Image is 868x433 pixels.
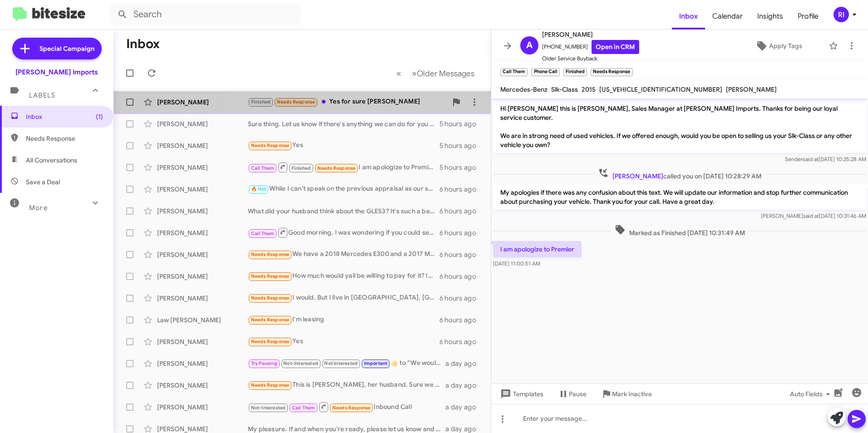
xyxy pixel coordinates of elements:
[251,295,290,301] span: Needs Response
[783,386,841,402] button: Auto Fields
[526,38,533,53] span: A
[391,64,480,83] nav: Page navigation example
[126,37,160,51] h1: Inbox
[439,207,483,216] div: 6 hours ago
[705,3,750,30] a: Calendar
[324,360,358,366] span: Not Interested
[439,163,483,172] div: 5 hours ago
[157,141,248,150] div: [PERSON_NAME]
[445,359,483,368] div: a day ago
[248,315,439,325] div: I'm leasing
[248,119,439,128] div: Sure thing. Let us know if there's anything we can do for you in the future. Thanks!
[15,68,98,77] div: [PERSON_NAME] Imports
[406,64,480,83] button: Next
[251,339,290,344] span: Needs Response
[26,134,103,143] span: Needs Response
[750,3,790,30] a: Insights
[542,54,639,63] span: Older Service Buyback
[248,227,439,238] div: Good morning. I was wondering if you could send me a couple of photos of your vehicle so that I c...
[251,273,290,279] span: Needs Response
[563,68,587,76] small: Finished
[445,381,483,390] div: a day ago
[500,68,528,76] small: Call Them
[439,141,483,150] div: 5 hours ago
[157,163,248,172] div: [PERSON_NAME]
[833,7,849,22] div: RI
[803,212,819,219] span: said at
[157,119,248,128] div: [PERSON_NAME]
[248,207,439,216] div: What did your husband think about the GLE53? It's such a beautiful car.
[251,360,277,366] span: Try Pausing
[157,337,248,346] div: [PERSON_NAME]
[732,38,824,54] button: Apply Tags
[592,40,639,54] a: Open in CRM
[157,228,248,237] div: [PERSON_NAME]
[439,119,483,128] div: 5 hours ago
[96,112,103,121] span: (1)
[445,403,483,412] div: a day ago
[248,140,439,151] div: Yes
[248,380,445,390] div: This is [PERSON_NAME], her husband. Sure we would be interested in selling it
[542,29,639,40] span: [PERSON_NAME]
[12,38,102,59] a: Special Campaign
[491,386,551,402] button: Templates
[332,405,371,411] span: Needs Response
[439,250,483,259] div: 6 hours ago
[417,69,474,79] span: Older Messages
[611,224,749,237] span: Marked as Finished [DATE] 10:31:49 AM
[439,272,483,281] div: 6 hours ago
[26,112,103,121] span: Inbox
[157,403,248,412] div: [PERSON_NAME]
[248,358,445,369] div: ​👍​ to “ We would need to schedule a physical inspection to give you an accurate value, which wou...
[110,4,301,25] input: Search
[157,250,248,259] div: [PERSON_NAME]
[248,336,439,347] div: Yes
[761,212,866,219] span: [PERSON_NAME] [DATE] 10:31:46 AM
[790,386,833,402] span: Auto Fields
[612,172,663,180] span: [PERSON_NAME]
[826,7,858,22] button: RI
[672,3,705,30] a: Inbox
[582,85,596,93] span: 2015
[157,185,248,194] div: [PERSON_NAME]
[726,85,777,93] span: [PERSON_NAME]
[542,40,639,54] span: [PHONE_NUMBER]
[594,386,659,402] button: Mark Inactive
[439,185,483,194] div: 6 hours ago
[790,3,826,30] a: Profile
[599,85,722,93] span: [US_VEHICLE_IDENTIFICATION_NUMBER]
[500,85,547,93] span: Mercedes-Benz
[29,91,55,99] span: Labels
[29,204,48,212] span: More
[248,401,445,413] div: Inbound Call
[251,165,275,171] span: Call Them
[157,98,248,107] div: [PERSON_NAME]
[612,386,652,402] span: Mark Inactive
[251,251,290,257] span: Needs Response
[591,68,632,76] small: Needs Response
[439,315,483,325] div: 6 hours ago
[594,167,765,181] span: called you on [DATE] 10:28:29 AM
[248,162,439,173] div: I am apologize to Premier
[493,260,540,267] span: [DATE] 11:00:51 AM
[251,405,286,411] span: Not-Interested
[493,100,866,153] p: Hi [PERSON_NAME] this is [PERSON_NAME], Sales Manager at [PERSON_NAME] Imports. Thanks for being ...
[157,272,248,281] div: [PERSON_NAME]
[291,165,311,171] span: Finished
[157,381,248,390] div: [PERSON_NAME]
[39,44,94,53] span: Special Campaign
[498,386,543,402] span: Templates
[493,241,582,257] p: I am apologize to Premier
[769,38,802,54] span: Apply Tags
[283,360,318,366] span: Not-Interested
[493,184,866,210] p: My apologies if there was any confusion about this text. We will update our information and stop ...
[439,294,483,303] div: 6 hours ago
[157,294,248,303] div: [PERSON_NAME]
[292,405,316,411] span: Call Them
[248,184,439,194] div: While I can't speak on the previous appraisal as our system doesn't save the data that far back, ...
[277,99,316,105] span: Needs Response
